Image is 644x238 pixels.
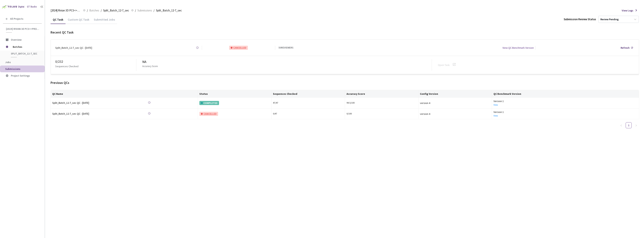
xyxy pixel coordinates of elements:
[229,46,248,50] div: CANCELLED
[493,110,637,114] div: Version 1
[66,18,92,24] div: Custom QC Task
[52,101,105,105] a: Split_Batch_12-7_sec QC - [DATE]
[51,8,81,13] span: [2024] Rivian 3D PCS<>Production
[564,17,596,22] div: Submission Review Status
[92,18,117,24] div: Submitted Jobs
[137,8,152,13] span: Submissions
[89,8,99,13] span: Batches
[51,90,198,98] th: QC Name
[103,8,129,13] span: Split_Batch_12-7_sec
[622,8,633,13] span: View Logs
[51,18,66,24] div: QC Task
[493,114,498,117] a: View
[493,103,498,106] a: View
[271,90,345,98] th: Sequences Checked
[199,112,218,116] div: CANCELLED
[5,67,20,71] span: Submissions
[420,101,490,105] div: version 4
[502,46,534,50] div: View QC Benchmark Version
[51,30,639,35] div: Recent QC Task
[154,8,154,13] li: /
[418,90,492,98] th: Config Version
[420,112,490,116] div: version 4
[273,112,343,116] div: 0 / 47
[626,122,631,128] a: 1
[89,8,100,12] a: Batches
[618,122,624,128] button: left
[101,8,102,13] li: /
[621,46,630,50] div: Refresh
[6,27,40,31] span: [2024] Rivian 3D PCS<>Production
[438,63,450,67] a: Open Task
[493,99,637,103] div: Version 1
[52,112,105,116] div: Split_Batch_12-7_sec QC - [DATE]
[11,74,30,77] span: Project Settings
[156,8,182,13] span: Split_Batch_12-7_sec
[10,17,23,20] span: All Projects
[13,43,38,51] span: Batches
[633,122,639,128] button: right
[279,46,293,50] div: 50 REVIEWERS
[620,124,622,127] span: left
[135,8,136,13] li: /
[137,8,153,12] a: Submissions
[198,90,271,98] th: Status
[5,60,11,64] span: Jobs
[27,5,37,9] div: GT Studio
[51,80,639,85] div: Previous QCs
[55,59,136,64] div: 0 / 232
[142,59,432,64] div: NA
[345,90,419,98] th: Accuracy Score
[626,122,632,128] li: 1
[618,122,624,128] li: Previous Page
[55,46,92,50] div: Split_Batch_12-7_sec QC - [DATE]
[142,64,158,68] p: Accuracy Score
[11,52,39,55] span: Split_Batch_12-7_sec
[87,8,88,13] li: /
[633,122,639,128] li: Next Page
[600,18,619,21] div: Review Pending
[199,101,219,105] div: COMPLETED
[347,101,417,105] div: 94.5/100
[635,124,637,127] span: right
[11,38,22,41] span: Overview
[347,112,417,116] div: 0/100
[492,90,639,98] th: QC Benchmark Version
[273,101,343,105] div: 47 / 47
[55,64,78,68] p: Sequences Checked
